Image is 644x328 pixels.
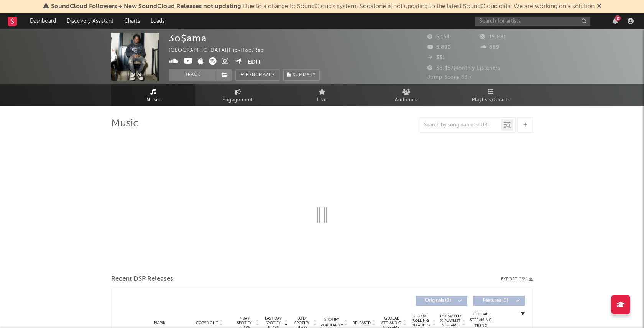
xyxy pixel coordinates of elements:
[364,84,449,106] a: Audience
[145,13,170,29] a: Leads
[51,3,241,10] span: SoundCloud Followers + New SoundCloud Releases not updating
[280,84,364,106] a: Live
[473,296,525,306] button: Features(0)
[111,275,173,284] span: Recent DSP Releases
[416,296,467,306] button: Originals(0)
[146,96,161,105] span: Music
[427,45,451,50] span: 5,890
[196,321,218,325] span: Copyright
[480,35,506,40] span: 19,881
[480,45,499,50] span: 869
[420,122,501,128] input: Search by song name or URL
[222,96,253,105] span: Engagement
[427,75,472,80] span: Jump Score: 83.7
[61,13,119,29] a: Discovery Assistant
[597,3,601,10] span: Dismiss
[119,13,145,29] a: Charts
[51,3,595,10] span: : Due to a change to SoundCloud's system, Sodatone is not updating to the latest SoundCloud data....
[427,35,450,40] span: 5,154
[248,57,261,67] button: Edit
[427,55,445,60] span: 331
[478,298,513,303] span: Features ( 0 )
[449,84,533,106] a: Playlists/Charts
[395,96,418,105] span: Audience
[169,33,207,44] div: 3o$ama
[613,18,618,24] button: 2
[195,84,280,106] a: Engagement
[353,321,371,325] span: Released
[475,17,590,26] input: Search for artists
[246,71,275,80] span: Benchmark
[615,15,621,21] div: 2
[169,69,217,81] button: Track
[421,298,456,303] span: Originals ( 0 )
[25,13,61,29] a: Dashboard
[135,320,185,326] div: Name
[427,66,501,71] span: 38,457 Monthly Listeners
[317,96,327,105] span: Live
[501,277,533,282] button: Export CSV
[472,96,510,105] span: Playlists/Charts
[169,46,273,55] div: [GEOGRAPHIC_DATA] | Hip-Hop/Rap
[293,73,315,77] span: Summary
[111,84,195,106] a: Music
[235,69,279,81] a: Benchmark
[283,69,320,81] button: Summary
